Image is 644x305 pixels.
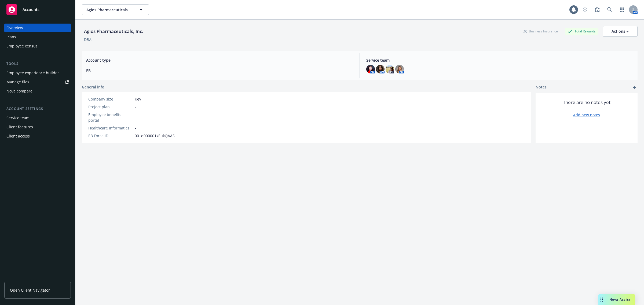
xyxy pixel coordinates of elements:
span: General info [82,84,104,90]
div: Actions [612,26,629,36]
div: Overview [6,24,23,32]
a: Nova compare [4,87,71,95]
div: Project plan [88,104,133,110]
button: Nova Assist [598,294,635,305]
span: 001d000001xEukQAAS [135,133,175,139]
a: Client access [4,132,71,140]
div: Business Insurance [521,28,561,35]
span: Open Client Navigator [10,287,50,293]
div: Employee benefits portal [88,112,133,123]
a: Overview [4,24,71,32]
button: Agios Pharmaceuticals, Inc. [82,4,149,15]
span: - [135,115,136,120]
div: Total Rewards [565,28,598,35]
div: Agios Pharmaceuticals, Inc. [82,28,145,35]
div: Company size [88,96,133,102]
a: Start snowing [580,4,590,15]
div: EB Force ID [88,133,133,139]
div: Plans [6,33,16,41]
span: Nova Assist [609,297,631,302]
button: Actions [603,26,638,37]
div: Manage files [6,78,29,86]
a: Employee experience builder [4,69,71,77]
span: EB [86,68,353,73]
div: DBA: - [84,37,94,42]
div: Employee experience builder [6,69,59,77]
div: Nova compare [6,87,32,95]
div: Account settings [4,106,71,111]
img: photo [376,65,385,73]
div: Tools [4,61,71,66]
span: Key [135,96,141,102]
div: Employee census [6,42,38,50]
span: Accounts [23,8,39,12]
a: Employee census [4,42,71,50]
div: Client access [6,132,30,140]
div: Client features [6,123,33,131]
a: Service team [4,114,71,122]
a: add [631,84,638,91]
span: - [135,125,136,131]
a: Report a Bug [592,4,603,15]
a: Plans [4,33,71,41]
img: photo [386,65,394,73]
div: Healthcare Informatics [88,125,133,131]
a: Manage files [4,78,71,86]
a: Accounts [4,2,71,17]
img: photo [395,65,404,73]
div: Drag to move [598,294,605,305]
span: Agios Pharmaceuticals, Inc. [86,7,133,13]
span: Account type [86,57,353,63]
a: Client features [4,123,71,131]
span: Service team [366,57,633,63]
a: Add new notes [573,112,600,118]
img: photo [366,65,375,73]
span: Notes [536,84,547,91]
div: Service team [6,114,30,122]
a: Search [604,4,615,15]
span: There are no notes yet [563,99,610,106]
span: - [135,104,136,110]
a: Switch app [617,4,627,15]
